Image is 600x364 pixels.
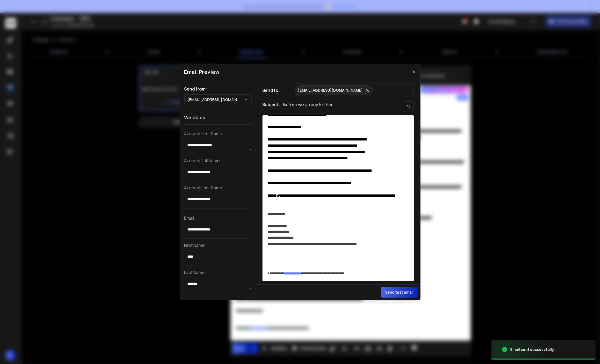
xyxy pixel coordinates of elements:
p: Account Full Name [184,157,252,164]
button: Send test email [381,287,418,298]
p: Last Name [184,269,252,276]
p: Email [184,215,252,221]
p: Before we go any further… [283,101,335,112]
h1: Subject: [263,101,280,112]
p: Account First Name [184,130,252,137]
p: [EMAIL_ADDRESS][DOMAIN_NAME] [188,97,243,102]
h1: Variables [184,110,252,125]
p: First Name [184,242,252,248]
div: Email sent successfully. [510,347,555,352]
h1: Send from: [184,86,252,92]
h1: Email Preview [184,68,220,76]
h1: Send to: [263,87,284,93]
p: Account Last Name [184,185,252,191]
p: [EMAIL_ADDRESS][DOMAIN_NAME] [298,88,363,93]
